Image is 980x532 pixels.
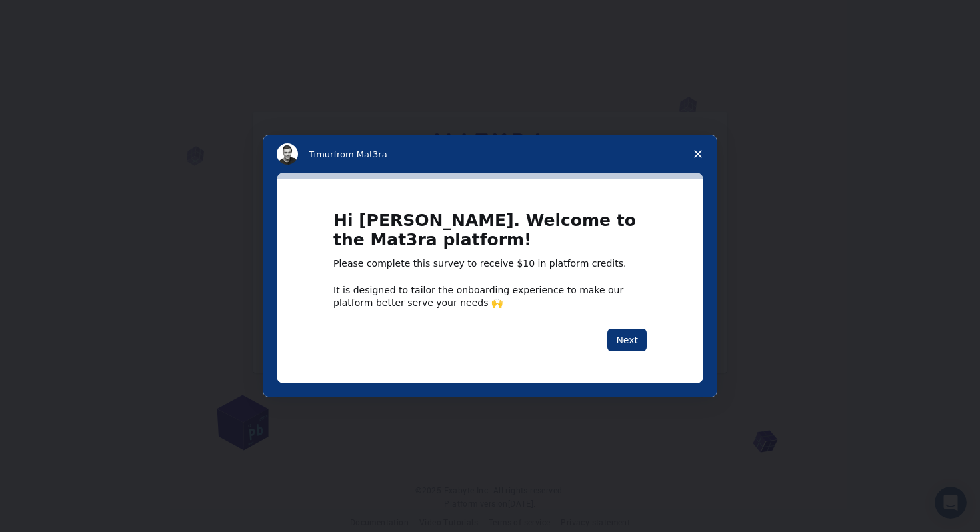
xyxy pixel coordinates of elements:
[333,257,647,271] div: Please complete this survey to receive $10 in platform credits.
[28,9,76,21] span: Support
[309,149,333,159] span: Timur
[607,329,647,351] button: Next
[333,211,647,257] h1: Hi [PERSON_NAME]. Welcome to the Mat3ra platform!
[679,135,717,173] span: Close survey
[333,149,387,159] span: from Mat3ra
[333,284,647,308] div: It is designed to tailor the onboarding experience to make our platform better serve your needs 🙌
[277,143,298,165] img: Profile image for Timur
